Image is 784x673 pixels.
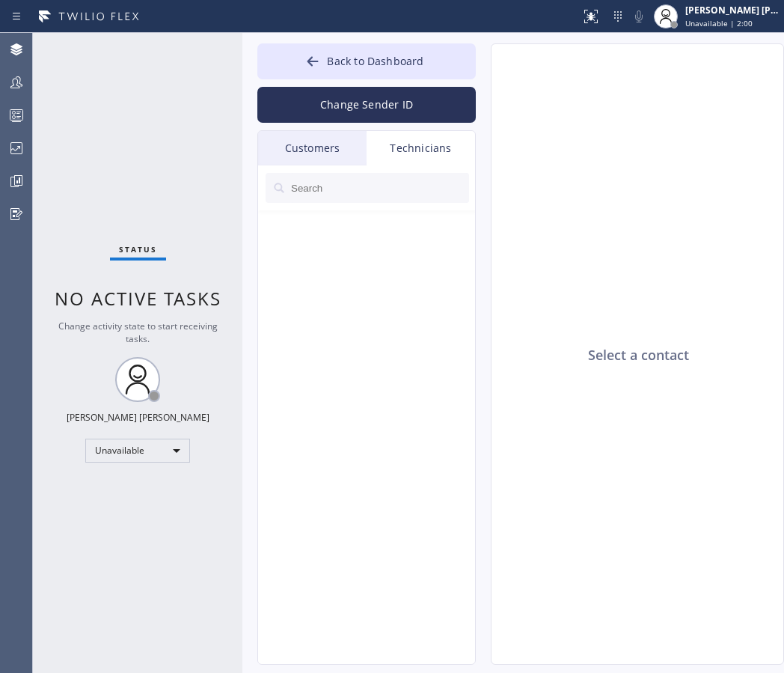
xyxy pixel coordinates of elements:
div: Technicians [367,131,475,165]
div: [PERSON_NAME] [PERSON_NAME] [67,411,209,424]
span: Status [119,244,157,255]
span: Back to Dashboard [327,54,423,68]
span: No active tasks [55,286,221,311]
button: Mute [628,6,649,27]
span: Change activity state to start receiving tasks. [58,320,218,345]
div: Unavailable [85,439,190,463]
div: [PERSON_NAME] [PERSON_NAME] [685,4,780,16]
div: Customers [258,131,367,165]
button: Change Sender ID [257,87,476,123]
button: Back to Dashboard [257,43,476,79]
input: Search [290,173,469,203]
span: Unavailable | 2:00 [685,18,753,28]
